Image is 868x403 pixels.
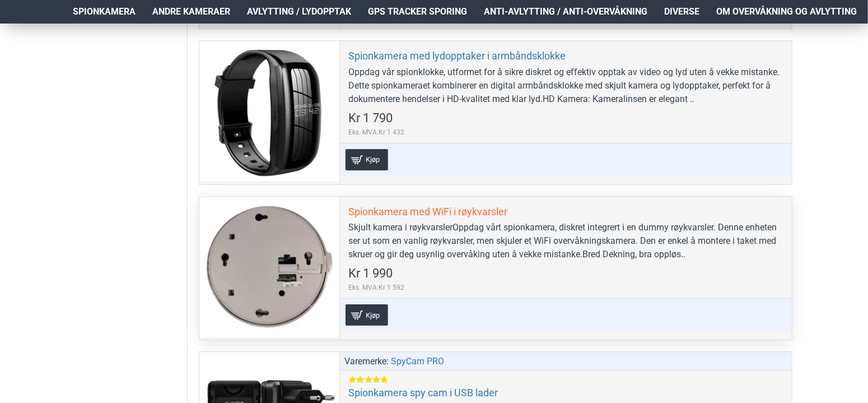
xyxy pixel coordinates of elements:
[199,197,339,337] a: Spionkamera med WiFi i røykvarsler Spionkamera med WiFi i røykvarsler
[664,5,699,18] span: Diverse
[348,112,393,124] span: Kr 1 790
[348,66,783,106] div: Oppdag vår spionklokke, utformet for å sikre diskret og effektiv opptak av video og lyd uten å ve...
[391,355,444,368] a: SpyCam PRO
[73,5,136,18] span: Spionkamera
[484,5,647,18] span: Anti-avlytting / Anti-overvåkning
[199,41,339,181] a: Spionkamera med lydopptaker i armbåndsklokke Spionkamera med lydopptaker i armbåndsklokke
[716,5,857,18] span: Om overvåkning og avlytting
[247,5,351,18] span: Avlytting / Lydopptak
[348,205,507,218] a: Spionkamera med WiFi i røykvarsler
[152,5,230,18] span: Andre kameraer
[348,282,404,293] span: Eks. MVA:Kr 1 592
[348,127,404,137] span: Eks. MVA:Kr 1 432
[348,221,783,261] div: Skjult kamera i røykvarslerOppdag vårt spionkamera, diskret integrert i en dummy røykvarsler. Den...
[363,156,382,163] span: Kjøp
[368,5,467,18] span: GPS Tracker Sporing
[344,355,389,368] span: Varemerke:
[348,386,498,399] a: Spionkamera spy cam i USB lader
[348,267,393,280] span: Kr 1 990
[348,49,566,62] a: Spionkamera med lydopptaker i armbåndsklokke
[363,312,382,319] span: Kjøp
